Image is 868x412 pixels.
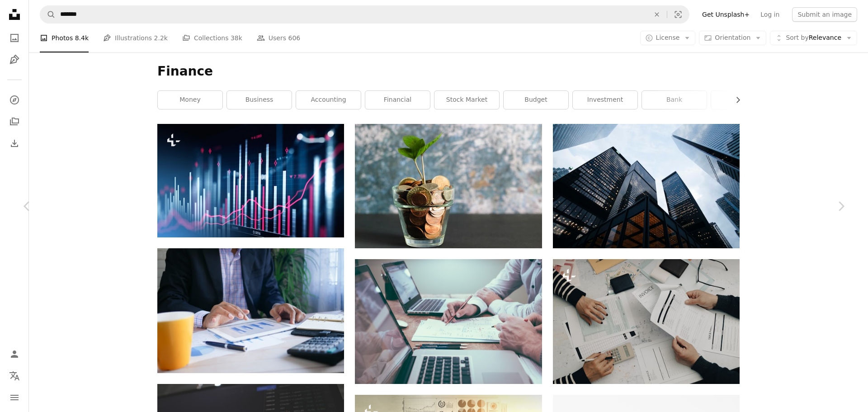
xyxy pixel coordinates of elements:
[355,182,542,190] a: green plant in clear glass vase
[504,91,568,109] a: budget
[355,317,542,326] a: person holding pencil near laptop computer
[697,7,755,22] a: Get Unsplash+
[5,51,24,69] a: Illustrations
[814,163,868,250] a: Next
[157,307,344,315] a: person in black suit jacket holding white tablet computer
[288,33,301,43] span: 606
[553,124,740,248] img: low angle photo of city high rise buildings during daytime
[667,6,689,23] button: Visual search
[5,113,24,131] a: Collections
[5,29,24,47] a: Photos
[227,91,292,109] a: business
[5,91,24,109] a: Explore
[182,24,242,52] a: Collections 38k
[5,388,24,407] button: Menu
[355,124,542,248] img: green plant in clear glass vase
[257,24,300,52] a: Users 606
[699,31,766,45] button: Orientation
[157,176,344,185] a: Financial chart and rising graph with lines and numbers and bar diagrams that illustrate stock ma...
[157,248,344,373] img: person in black suit jacket holding white tablet computer
[642,91,707,109] a: bank
[231,33,242,43] span: 38k
[5,134,24,152] a: Download History
[154,33,168,43] span: 2.2k
[755,7,785,22] a: Log in
[647,6,667,23] button: Clear
[640,31,696,45] button: License
[553,317,740,325] a: a group of people sitting at a table working on paperwork
[157,63,740,80] h1: Finance
[792,7,857,22] button: Submit an image
[157,124,344,237] img: Financial chart and rising graph with lines and numbers and bar diagrams that illustrate stock ma...
[711,91,776,109] a: banking
[656,34,680,41] span: License
[434,91,499,109] a: stock market
[553,259,740,384] img: a group of people sitting at a table working on paperwork
[715,34,750,41] span: Orientation
[365,91,430,109] a: financial
[5,367,24,385] button: Language
[5,345,24,363] a: Log in / Sign up
[296,91,361,109] a: accounting
[553,182,740,190] a: low angle photo of city high rise buildings during daytime
[355,259,542,384] img: person holding pencil near laptop computer
[786,33,841,43] span: Relevance
[573,91,637,109] a: investment
[770,31,857,45] button: Sort byRelevance
[40,5,689,24] form: Find visuals sitewide
[786,34,808,41] span: Sort by
[158,91,222,109] a: money
[730,91,740,109] button: scroll list to the right
[103,24,168,52] a: Illustrations 2.2k
[40,6,56,23] button: Search Unsplash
